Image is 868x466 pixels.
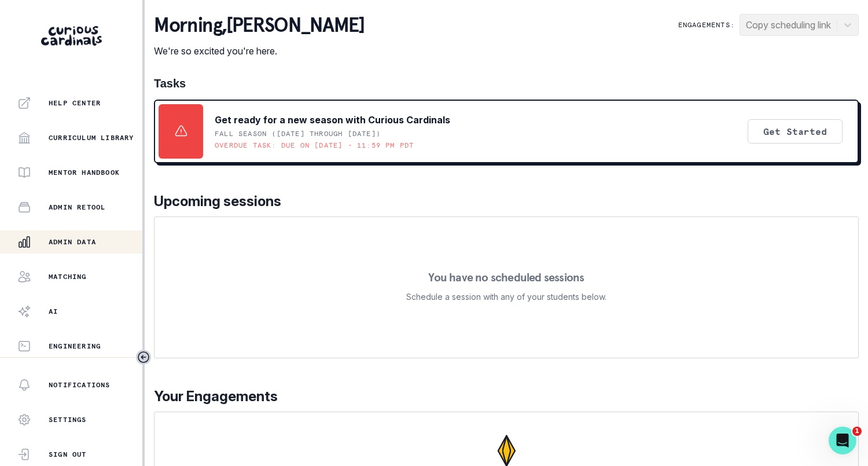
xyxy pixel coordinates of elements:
[428,271,584,283] p: You have no scheduled sessions
[49,133,134,142] p: Curriculum Library
[41,26,102,46] img: Curious Cardinals Logo
[406,290,606,304] p: Schedule a session with any of your students below.
[49,168,120,177] p: Mentor Handbook
[49,237,96,247] p: Admin Data
[748,119,843,144] button: Get Started
[154,76,859,90] h1: Tasks
[215,129,381,138] p: Fall Season ([DATE] through [DATE])
[49,415,87,424] p: Settings
[154,386,859,407] p: Your Engagements
[154,44,364,58] p: We're so excited you're here.
[49,203,105,212] p: Admin Retool
[678,20,735,30] p: Engagements:
[215,113,450,127] p: Get ready for a new season with Curious Cardinals
[154,191,859,212] p: Upcoming sessions
[829,427,856,454] iframe: Intercom live chat
[154,14,364,37] p: morning , [PERSON_NAME]
[49,450,87,459] p: Sign Out
[49,272,87,281] p: Matching
[852,427,862,436] span: 1
[215,141,414,150] p: Overdue task: Due on [DATE] • 11:59 PM PDT
[136,350,151,365] button: Toggle sidebar
[49,307,58,316] p: AI
[49,342,101,351] p: Engineering
[49,98,101,108] p: Help Center
[49,380,111,390] p: Notifications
